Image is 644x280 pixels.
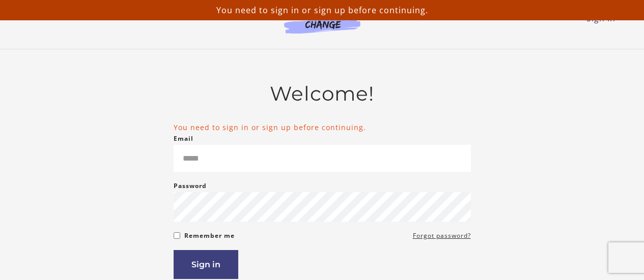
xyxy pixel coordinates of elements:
[174,250,238,279] button: Sign in
[174,82,471,106] h2: Welcome!
[413,230,471,242] a: Forgot password?
[174,133,193,145] label: Email
[184,230,235,242] label: Remember me
[4,4,640,16] p: You need to sign in or sign up before continuing.
[174,180,207,192] label: Password
[273,10,371,34] img: Agents of Change Logo
[174,122,471,133] li: You need to sign in or sign up before continuing.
